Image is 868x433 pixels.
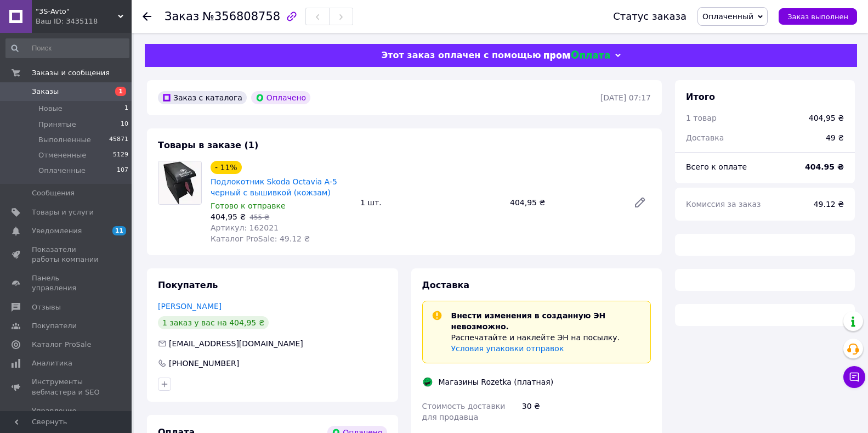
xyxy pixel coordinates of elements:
div: Статус заказа [613,11,687,22]
span: Всего к оплате [686,162,747,171]
div: 30 ₴ [520,396,653,427]
span: Этот заказ оплачен с помощью [381,50,541,60]
span: Заказы и сообщения [32,68,110,78]
span: Итого [686,92,715,102]
div: 404,95 ₴ [809,113,844,123]
span: Отмененные [38,150,86,160]
div: 404,95 ₴ [506,195,625,210]
div: 1 шт. [356,195,506,210]
span: 5129 [113,150,128,160]
input: Поиск [5,38,129,58]
span: Покупатель [158,280,218,290]
span: Внести изменения в созданную ЭН невозможно. [451,311,606,331]
div: Оплачено [251,91,310,104]
span: Заказ выполнен [787,13,848,21]
span: 10 [121,120,128,130]
a: [PERSON_NAME] [158,302,222,311]
span: 404,95 ₴ [211,212,246,221]
span: Аналитика [32,358,72,368]
div: Магазины Rozetka (платная) [436,376,557,387]
span: Товары и услуги [32,207,94,217]
span: 49.12 ₴ [814,200,844,209]
span: 107 [117,166,128,176]
b: 404.95 ₴ [805,162,844,171]
span: Покупатели [32,321,77,331]
span: 1 [115,87,126,96]
span: Комиссия за заказ [686,200,761,209]
span: 45871 [109,135,128,145]
div: Заказ с каталога [158,91,247,104]
span: Сообщения [32,188,75,198]
div: Ваш ID: 3435118 [36,16,132,26]
button: Чат с покупателем [843,366,865,388]
span: Стоимость доставки для продавца [422,402,506,421]
span: 455 ₴ [249,213,269,221]
span: [EMAIL_ADDRESS][DOMAIN_NAME] [169,339,303,348]
img: evopay logo [544,50,610,61]
span: Инструменты вебмастера и SEO [32,377,101,397]
span: Принятые [38,120,76,130]
span: Уведомления [32,226,82,236]
a: Условия упаковки отправок [451,344,564,353]
span: Каталог ProSale [32,340,91,350]
span: Управление сайтом [32,406,101,426]
span: Заказ [164,10,199,23]
span: Оплаченный [702,12,753,21]
time: [DATE] 07:17 [600,93,651,102]
span: 1 [124,104,128,114]
span: Заказы [32,87,59,97]
span: Оплаченные [38,166,86,176]
span: Артикул: 162021 [211,223,279,232]
div: 1 заказ у вас на 404,95 ₴ [158,316,269,329]
a: Редактировать [629,192,651,213]
span: Выполненные [38,135,91,145]
span: №356808758 [202,10,280,23]
div: - 11% [211,161,242,174]
div: 49 ₴ [819,126,850,150]
button: Заказ выполнен [779,8,857,25]
p: Распечатайте и наклейте ЭН на посылку. [451,332,642,343]
span: Доставка [422,280,470,290]
span: Готово к отправке [211,201,286,210]
div: [PHONE_NUMBER] [168,358,240,369]
span: Товары в заказе (1) [158,140,258,150]
span: 11 [112,226,126,235]
a: Подлокотник Skoda Octavia A-5 черный с вышивкой (кожзам) [211,177,337,197]
span: Доставка [686,133,724,142]
img: Подлокотник Skoda Octavia A-5 черный с вышивкой (кожзам) [158,161,201,204]
span: Новые [38,104,63,114]
span: "3S-Avto" [36,7,118,16]
span: Каталог ProSale: 49.12 ₴ [211,234,310,243]
div: Вернуться назад [143,11,151,22]
span: Показатели работы компании [32,245,101,265]
span: Отзывы [32,302,61,312]
span: Панель управления [32,273,101,293]
span: 1 товар [686,114,717,122]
